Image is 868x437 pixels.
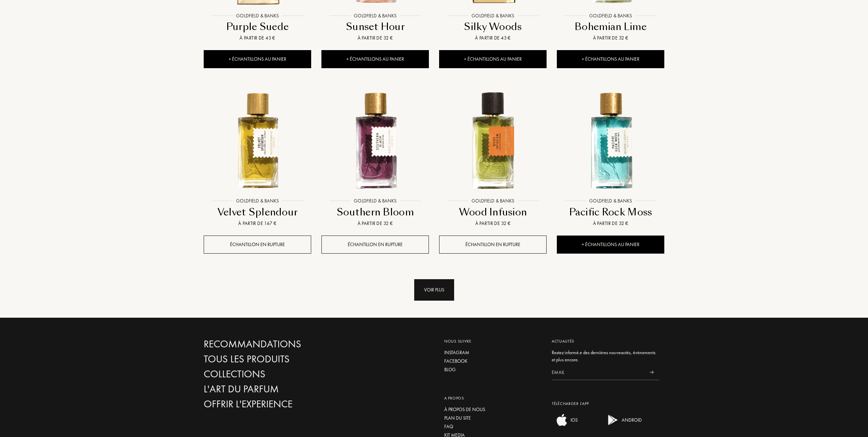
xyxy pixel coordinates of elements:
[324,34,426,42] div: À partir de 32 €
[569,413,578,427] div: IOS
[649,371,654,374] img: news_send.svg
[603,422,642,428] a: android appANDROID
[204,50,311,68] div: + Échantillons au panier
[444,395,541,401] div: A propos
[557,236,664,254] div: + Échantillons au panier
[206,34,308,42] div: À partir de 43 €
[204,236,311,254] div: Échantillon en rupture
[204,383,350,395] a: L'Art du Parfum
[555,413,569,427] img: ios app
[444,358,541,365] a: Facebook
[560,34,662,42] div: À partir de 32 €
[560,220,662,227] div: À partir de 32 €
[606,413,620,427] img: android app
[204,368,350,380] a: Collections
[444,423,541,430] a: FAQ
[444,338,541,344] div: Nous suivre
[444,415,541,422] a: Plan du site
[440,88,546,194] img: Wood Infusion Goldfield & Banks
[552,349,659,363] div: Restez informé.e des dernières nouveautés, évènements et plus encore.
[204,398,350,410] a: Offrir l'experience
[557,80,664,236] a: Pacific Rock Moss Goldfield & BanksGoldfield & BanksPacific Rock MossÀ partir de 32 €
[321,236,429,254] div: Échantillon en rupture
[204,338,350,350] a: Recommandations
[322,88,428,194] img: Southern Bloom Goldfield & Banks
[204,80,311,236] a: Velvet Splendour Goldfield & BanksGoldfield & BanksVelvet SplendourÀ partir de 167 €
[620,413,642,427] div: ANDROID
[557,50,664,68] div: + Échantillons au panier
[206,220,308,227] div: À partir de 167 €
[442,34,544,42] div: À partir de 43 €
[321,80,429,236] a: Southern Bloom Goldfield & BanksGoldfield & BanksSouthern BloomÀ partir de 32 €
[439,50,547,68] div: + Échantillons au panier
[321,50,429,68] div: + Échantillons au panier
[552,422,578,428] a: ios appIOS
[552,401,659,407] div: Télécharger L’app
[444,366,541,373] a: Blog
[204,353,350,365] a: Tous les produits
[444,349,541,356] a: Instagram
[558,88,664,194] img: Pacific Rock Moss Goldfield & Banks
[414,279,454,301] div: Voir plus
[552,365,644,380] input: Email
[439,236,547,254] div: Échantillon en rupture
[552,338,659,344] div: Actualités
[324,220,426,227] div: À partir de 32 €
[442,220,544,227] div: À partir de 32 €
[439,80,547,236] a: Wood Infusion Goldfield & BanksGoldfield & BanksWood InfusionÀ partir de 32 €
[204,88,310,194] img: Velvet Splendour Goldfield & Banks
[444,406,541,413] a: À propos de nous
